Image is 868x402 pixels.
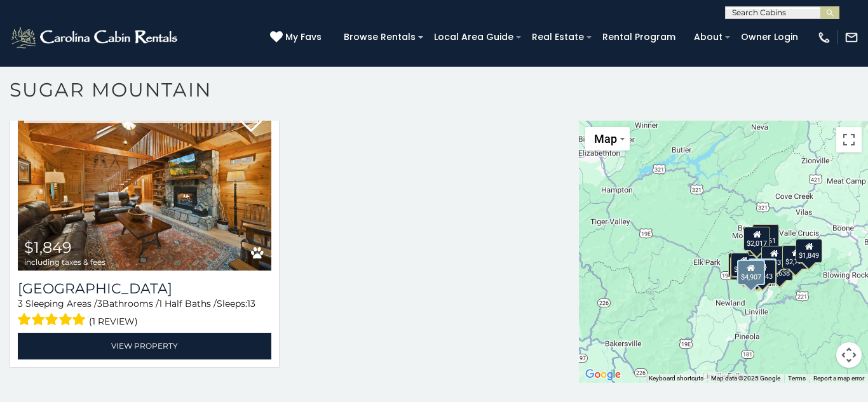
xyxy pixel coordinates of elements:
img: White-1-2.png [10,25,181,50]
a: Open this area in Google Maps (opens a new window) [582,366,624,383]
a: Report a map error [813,375,864,382]
div: $2,725 [783,245,810,269]
div: $1,904 [731,253,757,277]
img: Weathering Heights [18,101,271,271]
a: Real Estate [526,27,590,47]
a: Rental Program [596,27,682,47]
div: $1,849 [796,238,823,262]
h3: Weathering Heights [18,280,271,297]
button: Keyboard shortcuts [649,374,703,383]
span: (1 review) [89,313,138,330]
span: Map [594,132,617,145]
img: Google [582,366,624,383]
a: [GEOGRAPHIC_DATA] [18,280,271,297]
a: Owner Login [735,27,804,47]
div: $2,017 [744,227,771,251]
a: View Property [18,333,271,359]
img: mail-regular-white.png [844,30,858,44]
img: phone-regular-white.png [817,30,831,44]
a: My Favs [270,30,325,44]
span: Map data ©2025 Google [711,375,780,382]
span: including taxes & fees [24,258,105,266]
a: Browse Rentals [337,27,422,47]
span: 3 [18,298,23,309]
div: $1,638 [766,257,793,281]
button: Change map style [585,127,630,151]
div: $1,337 [761,246,788,270]
span: 13 [247,298,255,309]
a: About [688,27,729,47]
span: 3 [97,298,102,309]
div: Sleeping Areas / Bathrooms / Sleeps: [18,297,271,330]
a: Weathering Heights $1,849 including taxes & fees [18,101,271,271]
span: 1 Half Baths / [159,298,217,309]
div: $2,361 [752,224,779,248]
div: $2,679 [729,253,756,277]
a: Terms (opens in new tab) [788,375,806,382]
span: My Favs [285,30,322,44]
button: Toggle fullscreen view [836,127,862,152]
a: Local Area Guide [428,27,520,47]
div: $1,956 [731,253,758,278]
div: $2,543 [749,258,776,283]
span: $1,849 [24,238,72,257]
div: $4,907 [737,259,765,285]
button: Map camera controls [836,342,862,368]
